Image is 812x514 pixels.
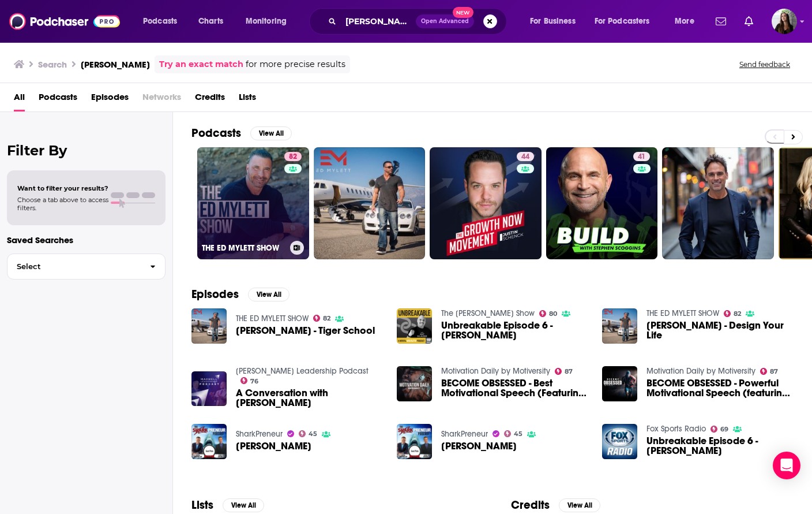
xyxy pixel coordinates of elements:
img: Ed Mylett - Design Your Life [602,308,637,344]
span: 80 [549,311,557,316]
span: BECOME OBSESSED - Best Motivational Speech (Featuring [PERSON_NAME]) [441,378,588,398]
a: EpisodesView All [191,287,290,301]
a: ListsView All [191,498,264,512]
span: For Business [530,13,576,29]
a: 45 [299,430,318,437]
a: SharkPreneur [236,429,283,439]
button: open menu [667,12,709,31]
h2: Episodes [191,287,239,301]
a: CreditsView All [511,498,600,512]
span: Unbreakable Episode 6 - [PERSON_NAME] [441,321,588,340]
button: Show profile menu [772,9,797,34]
h3: Search [38,59,67,70]
a: Unbreakable Episode 6 - Ed Mylett [441,321,588,340]
span: Podcasts [143,13,177,29]
span: Choose a tab above to access filters. [17,196,108,212]
span: More [675,13,694,29]
img: BECOME OBSESSED - Best Motivational Speech (Featuring Ed Mylett) [397,366,432,401]
span: Networks [142,88,181,111]
a: Ed Mylett - Design Your Life [646,321,794,340]
h2: Podcasts [191,126,241,140]
span: 76 [250,379,258,384]
span: For Podcasters [595,13,650,29]
a: Ed Mylett - Tiger School [236,326,375,336]
span: [PERSON_NAME] [441,441,517,451]
span: 69 [720,427,728,432]
h3: [PERSON_NAME] [81,59,150,70]
img: Ed Mylett - Tiger School [191,308,227,344]
img: Unbreakable Episode 6 - Ed Mylett [602,424,637,459]
h2: Filter By [7,142,166,159]
a: 80 [539,310,558,317]
a: 82 [284,152,302,161]
a: 41 [546,147,658,259]
a: Ed Mylett [441,441,517,451]
button: open menu [587,12,667,31]
span: Unbreakable Episode 6 - [PERSON_NAME] [646,436,794,456]
a: Fox Sports Radio [646,424,706,434]
span: BECOME OBSESSED - Powerful Motivational Speech (featuring [PERSON_NAME]) [646,378,794,398]
button: View All [250,126,292,140]
a: SharkPreneur [441,429,488,439]
span: New [453,7,473,18]
a: All [14,88,25,111]
span: 82 [323,316,330,321]
a: A Conversation with Ed Mylett [236,388,383,408]
a: Podcasts [39,88,77,111]
a: Ed Mylett [397,424,432,459]
span: 87 [770,369,778,374]
span: A Conversation with [PERSON_NAME] [236,388,383,408]
button: View All [223,498,264,512]
img: BECOME OBSESSED - Powerful Motivational Speech (featuring Ed Mylett) [602,366,637,401]
span: [PERSON_NAME] [236,441,311,451]
img: A Conversation with Ed Mylett [191,371,227,407]
button: Open AdvancedNew [416,14,474,28]
a: Show notifications dropdown [711,12,731,31]
span: 45 [514,431,522,437]
span: Monitoring [246,13,287,29]
span: Episodes [91,88,129,111]
a: THE ED MYLETT SHOW [236,314,309,323]
a: 87 [760,368,779,375]
img: Podchaser - Follow, Share and Rate Podcasts [9,10,120,32]
p: Saved Searches [7,234,166,245]
img: Unbreakable Episode 6 - Ed Mylett [397,308,432,344]
button: open menu [522,12,590,31]
span: [PERSON_NAME] - Design Your Life [646,321,794,340]
span: Logged in as bnmartinn [772,9,797,34]
span: for more precise results [246,58,345,71]
a: Ed Mylett [236,441,311,451]
a: Maxwell Leadership Podcast [236,366,369,376]
button: View All [559,498,600,512]
span: 82 [289,151,297,163]
h2: Lists [191,498,213,512]
a: BECOME OBSESSED - Best Motivational Speech (Featuring Ed Mylett) [441,378,588,398]
a: 76 [240,377,259,384]
img: Ed Mylett [191,424,227,459]
span: Open Advanced [421,18,469,24]
div: Open Intercom Messenger [773,452,800,479]
a: Charts [191,12,230,31]
a: Lists [239,88,256,111]
a: Motivation Daily by Motiversity [441,366,550,376]
a: 45 [504,430,523,437]
span: 45 [309,431,317,437]
button: Select [7,254,166,280]
a: Credits [195,88,225,111]
a: 41 [633,152,650,161]
h2: Credits [511,498,550,512]
a: Motivation Daily by Motiversity [646,366,755,376]
span: Select [7,263,141,270]
a: BECOME OBSESSED - Powerful Motivational Speech (featuring Ed Mylett) [646,378,794,398]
